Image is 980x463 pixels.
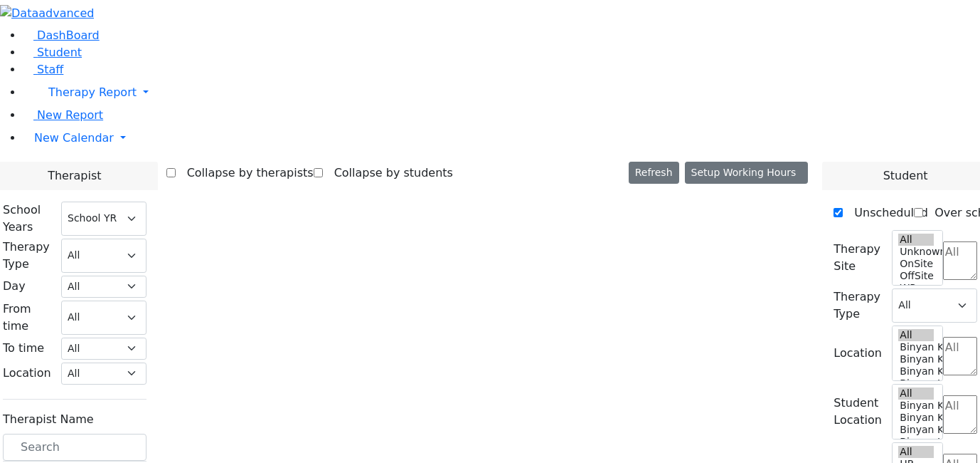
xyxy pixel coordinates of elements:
[943,337,977,375] textarea: Search
[23,46,82,59] a: Student
[898,412,933,424] option: Binyan Klein 4
[833,241,883,275] label: Therapy Site
[3,202,53,236] label: School Years
[23,78,980,107] a: Therapy Report
[943,241,977,280] textarea: Search
[833,395,883,429] label: Student Location
[23,28,100,42] a: DashBoard
[685,162,809,184] button: Setup Working Hours
[3,434,147,461] input: Search
[37,46,82,59] span: Student
[37,28,100,42] span: DashBoard
[898,387,933,400] option: All
[629,162,679,184] button: Refresh
[176,162,314,184] label: Collapse by therapists
[898,246,933,258] option: Unknown
[23,124,980,152] a: New Calendar
[37,108,103,122] span: New Report
[898,329,933,341] option: All
[898,282,933,294] option: WP
[37,63,63,76] span: Staff
[3,340,44,357] label: To time
[3,365,51,382] label: Location
[898,378,933,390] option: Binyan Klein 2
[3,411,94,428] label: Therapist Name
[898,400,933,412] option: Binyan Klein 5
[898,365,933,378] option: Binyan Klein 3
[898,258,933,270] option: OnSite
[323,162,453,184] label: Collapse by students
[898,353,933,365] option: Binyan Klein 4
[23,108,103,122] a: New Report
[883,167,928,184] span: Student
[48,85,137,99] span: Therapy Report
[48,167,101,184] span: Therapist
[3,278,26,295] label: Day
[898,424,933,436] option: Binyan Klein 3
[34,131,114,145] span: New Calendar
[898,234,933,246] option: All
[833,345,882,362] label: Location
[898,270,933,282] option: OffSite
[3,239,53,273] label: Therapy Type
[833,288,883,323] label: Therapy Type
[23,63,63,76] a: Staff
[3,301,53,335] label: From time
[843,202,928,224] label: Unscheduled
[898,436,933,448] option: Binyan Klein 2
[898,341,933,353] option: Binyan Klein 5
[943,395,977,434] textarea: Search
[898,446,933,458] option: All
